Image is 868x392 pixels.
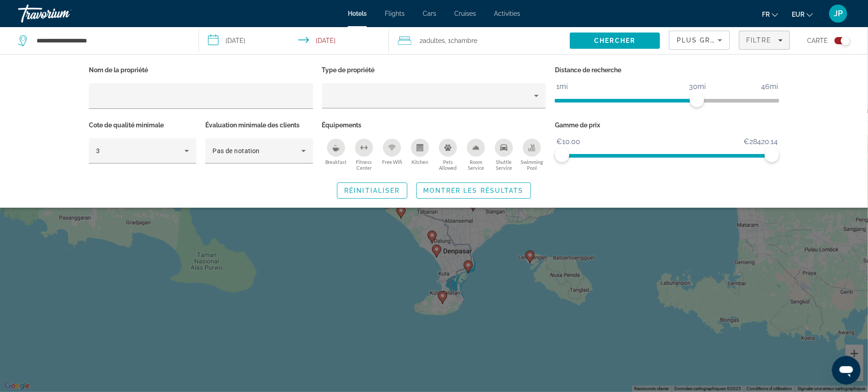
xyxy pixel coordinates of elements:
span: 2 [420,34,445,47]
p: Évaluation minimale des clients [205,119,313,131]
span: Pets Allowed [434,159,462,171]
button: Room Service [462,138,490,171]
button: Pets Allowed [434,138,462,171]
span: ngx-slider-max [765,148,779,162]
span: 1mi [555,80,569,93]
span: 3 [96,147,100,154]
p: Équipements [322,119,546,131]
span: Room Service [462,159,490,171]
p: Distance de recherche [555,64,779,76]
span: fr [762,11,770,18]
button: Toggle map [828,37,850,45]
ngx-slider: ngx-slider [555,99,779,101]
mat-select: Sort by [677,35,722,46]
span: Breakfast [325,159,347,165]
span: Chercher [594,37,635,44]
button: Select check in and out date [199,27,389,54]
span: €28420.14 [742,135,779,149]
input: Search hotel destination [36,34,185,47]
button: Travelers: 2 adults, 0 children [389,27,570,54]
span: Shuttle Service [490,159,518,171]
button: Shuttle Service [490,138,518,171]
span: Montrer les résultats [424,187,524,194]
span: ngx-slider [555,148,569,162]
a: Activities [494,10,520,17]
div: Hotel Filters [84,64,784,173]
p: Type de propriété [322,64,546,76]
button: Fitness Center [350,138,378,171]
button: Free Wifi [378,138,406,171]
mat-select: Property type [329,90,539,101]
a: Hotels [348,10,367,17]
span: JP [834,9,843,18]
span: , 1 [445,34,477,47]
button: Breakfast [322,138,350,171]
button: Réinitialiser [337,182,407,199]
span: 30mi [688,80,707,93]
span: Filtre [746,37,772,44]
button: Kitchen [406,138,434,171]
a: Cars [423,10,436,17]
button: Search [570,33,660,49]
iframe: Bouton de lancement de la fenêtre de messagerie [832,356,861,385]
p: Gamme de prix [555,119,779,131]
span: ngx-slider [690,93,704,107]
span: Réinitialiser [344,187,400,194]
button: Montrer les résultats [416,182,531,199]
span: EUR [792,11,804,18]
span: Fitness Center [350,159,378,171]
span: Kitchen [411,159,428,165]
span: Plus grandes économies [677,37,785,44]
p: Cote de qualité minimale [89,119,196,131]
span: Carte [807,34,828,47]
a: Flights [385,10,405,17]
ngx-slider: ngx-slider [555,154,779,156]
span: €10.00 [555,135,582,149]
span: 46mi [760,80,779,93]
button: Change currency [792,8,813,21]
span: Swimming Pool [518,159,546,171]
span: Free Wifi [382,159,402,165]
p: Nom de la propriété [89,64,313,76]
button: Change language [762,8,778,21]
span: Pas de notation [212,147,260,154]
a: Cruises [454,10,476,17]
button: User Menu [826,4,850,23]
button: Swimming Pool [518,138,546,171]
button: Filters [739,31,790,50]
a: Travorium [18,2,108,25]
span: Chambre [451,37,477,44]
span: Adultes [423,37,445,44]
